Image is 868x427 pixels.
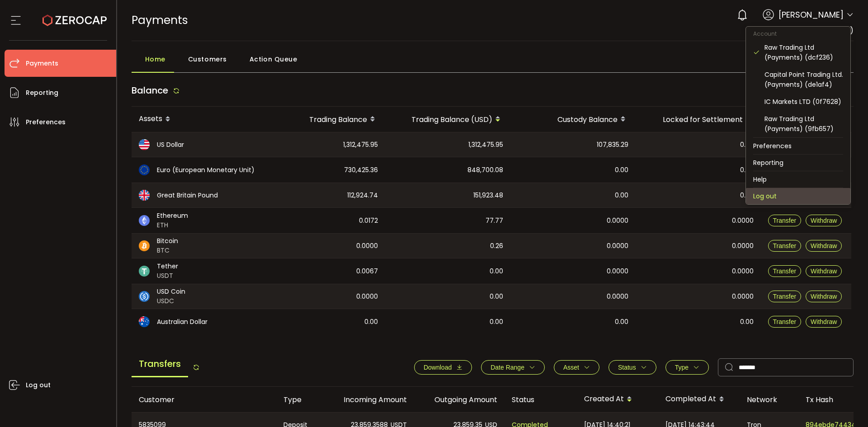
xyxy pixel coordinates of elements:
span: Account [746,30,784,38]
span: Australian Dollar [157,317,208,327]
button: Type [665,360,709,375]
img: eur_portfolio.svg [139,164,150,175]
div: Status [505,394,577,405]
span: 0.00 [615,190,628,201]
img: usdc_portfolio.svg [139,291,150,302]
span: 0.0000 [607,241,628,251]
div: Created At [577,392,658,407]
div: Raw Trading Ltd (Payments) (9fb657) [764,114,843,134]
span: 0.0000 [356,241,378,251]
button: Transfer [768,316,802,328]
span: Withdraw [811,217,837,224]
button: Transfer [768,215,802,226]
li: Help [746,171,850,188]
span: Home [145,50,165,68]
span: 0.0172 [359,216,378,226]
button: Transfer [768,265,802,277]
img: usd_portfolio.svg [139,139,150,150]
span: [PERSON_NAME] [778,9,844,21]
span: US Dollar [157,140,184,150]
span: 107,835.29 [597,140,628,150]
span: Action Queue [250,50,297,68]
span: Preferences [26,116,66,129]
div: Completed At [658,392,740,407]
span: USDT [157,271,178,281]
span: 77.77 [486,216,503,226]
button: Withdraw [806,240,842,252]
button: Transfer [768,291,802,302]
span: 0.0000 [732,291,754,302]
span: 0.00 [615,165,628,175]
span: Asset [563,364,579,371]
span: 151,923.48 [473,190,503,201]
span: 1,312,475.95 [343,140,378,150]
span: 0.00 [740,317,754,327]
button: Withdraw [806,265,842,277]
button: Withdraw [806,215,842,226]
span: Transfer [773,267,797,275]
span: 0.0000 [732,216,754,226]
div: Raw Trading Ltd (Payments) (dcf236) [764,42,843,62]
div: Capital Point Trading Ltd. (Payments) (de1af4) [764,70,843,89]
img: usdt_portfolio.svg [139,266,150,277]
span: Raw Trading Ltd (Payments) [752,25,854,36]
div: Chat Widget [823,384,868,427]
span: Bitcoin [157,236,178,246]
span: ETH [157,221,188,230]
span: 0.00 [740,165,754,175]
button: Withdraw [806,316,842,328]
div: Outgoing Amount [414,394,505,405]
span: 730,425.36 [344,165,378,175]
button: Download [414,360,472,375]
span: BTC [157,246,178,255]
button: Date Range [481,360,545,375]
span: 0.00 [740,140,754,150]
span: Transfer [773,217,797,224]
div: Trading Balance [272,112,385,127]
img: aud_portfolio.svg [139,316,150,327]
span: 0.0000 [607,291,628,302]
div: Custody Balance [510,112,636,127]
span: 1,312,475.95 [468,140,503,150]
div: Incoming Amount [324,394,414,405]
span: USD Coin [157,287,185,296]
span: 0.0000 [607,266,628,277]
span: 0.0000 [607,216,628,226]
li: Log out [746,188,850,204]
span: Reporting [26,86,58,99]
span: Withdraw [811,318,837,325]
span: Log out [26,379,51,392]
span: 0.0000 [732,241,754,251]
span: Type [675,364,689,371]
span: Transfer [773,318,797,325]
span: USDC [157,296,185,306]
span: 0.00 [615,317,628,327]
div: IC Markets LTD (0f7628) [764,97,843,107]
span: 0.0067 [356,266,378,277]
span: Withdraw [811,293,837,300]
span: 848,700.08 [467,165,503,175]
span: 112,924.74 [347,190,378,201]
span: Balance [132,84,168,97]
span: Transfers [132,352,188,377]
span: 0.26 [490,241,503,251]
span: Withdraw [811,242,837,249]
span: Payments [26,57,58,70]
span: Download [424,364,452,371]
span: Customers [188,50,227,68]
span: 0.00 [490,266,503,277]
span: Euro (European Monetary Unit) [157,165,255,175]
span: 0.00 [490,291,503,302]
span: Ethereum [157,211,188,221]
span: Date Range [491,364,524,371]
li: Preferences [746,138,850,154]
span: 0.00 [490,317,503,327]
img: btc_portfolio.svg [139,240,150,251]
button: Status [609,360,656,375]
button: Transfer [768,240,802,252]
button: Asset [554,360,599,375]
div: Locked for Settlement [636,112,761,127]
span: Payments [132,12,188,28]
img: eth_portfolio.svg [139,215,150,226]
li: Reporting [746,155,850,171]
